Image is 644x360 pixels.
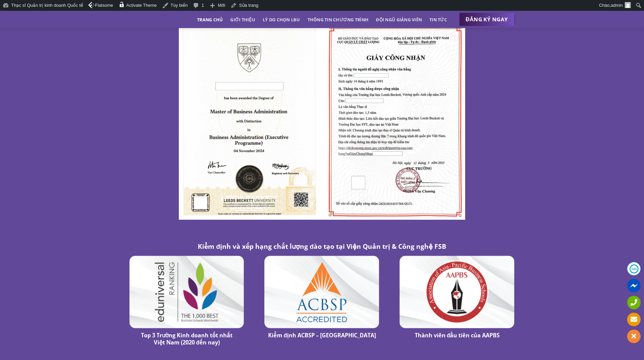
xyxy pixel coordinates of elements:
h4: Kiểm định ACBSP – [GEOGRAPHIC_DATA] [268,332,376,339]
a: Lý do chọn LBU [263,14,300,26]
a: Trang chủ [197,14,223,26]
span: admin [611,3,623,8]
a: Đội ngũ giảng viên [376,14,422,26]
a: ĐĂNG KÝ NGAY [459,13,515,26]
h4: Top 3 Trường Kinh doanh tốt nhất Việt Nam (2020 đến nay) [133,332,241,346]
a: Giới thiệu [230,14,255,26]
h4: Thành viên đầu tiên của AAPBS [403,332,511,339]
span: ĐĂNG KÝ NGAY [466,15,508,24]
a: Tin tức [429,14,447,26]
strong: Kiểm định và xếp hạng chất lượng đào tạo tại Viện Quản trị & Công nghệ FSB [198,242,446,251]
a: Thông tin chương trình [308,14,369,26]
